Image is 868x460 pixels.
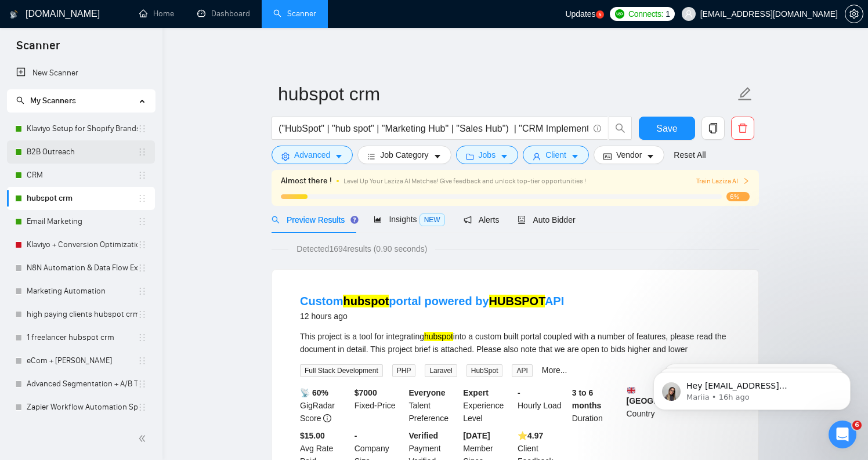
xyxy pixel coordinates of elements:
[616,148,642,161] span: Vendor
[666,8,670,20] span: 1
[7,61,155,85] li: New Scanner
[298,386,352,425] div: GigRadar Score
[737,86,753,102] span: edit
[138,171,147,180] span: holder
[281,152,290,161] span: setting
[138,356,147,365] span: holder
[27,349,138,372] a: eCom + [PERSON_NAME]
[570,386,624,425] div: Duration
[464,216,472,224] span: notification
[409,431,439,440] b: Verified
[628,8,663,20] span: Connects:
[300,330,730,356] div: This project is a tool for integrating into a custom built portal coupled with a number of featur...
[743,178,750,184] span: right
[357,146,451,164] button: barsJob Categorycaret-down
[7,187,155,210] li: hubspot crm
[424,332,453,341] mark: hubspot
[518,388,520,397] b: -
[7,256,155,280] li: N8N Automation & Data Flow Expert
[7,233,155,256] li: Klaviyo + Conversion Optimization
[10,5,18,24] img: logo
[138,147,147,157] span: holder
[639,117,695,140] button: Save
[845,5,863,23] button: setting
[27,164,138,187] a: CRM
[27,256,138,280] a: N8N Automation & Data Flow Expert
[30,96,76,106] span: My Scanners
[542,365,567,375] a: More...
[27,372,138,396] a: Advanced Segmentation + A/B Testing in Klaviyo
[702,123,724,133] span: copy
[27,140,138,164] a: B2B Outreach
[523,146,589,164] button: userClientcaret-down
[7,280,155,303] li: Marketing Automation
[138,194,147,203] span: holder
[594,125,601,132] span: info-circle
[696,176,750,187] button: Train Laziza AI
[845,9,863,19] a: setting
[596,10,604,19] a: 5
[7,372,155,396] li: Advanced Segmentation + A/B Testing in Klaviyo
[138,263,147,273] span: holder
[273,9,316,19] a: searchScanner
[27,280,138,303] a: Marketing Automation
[27,233,138,256] a: Klaviyo + Conversion Optimization
[852,421,862,430] span: 6
[272,146,353,164] button: settingAdvancedcaret-down
[7,140,155,164] li: B2B Outreach
[272,216,280,224] span: search
[27,210,138,233] a: Email Marketing
[615,9,624,19] img: upwork-logo.png
[138,333,147,342] span: holder
[646,152,654,161] span: caret-down
[300,388,328,397] b: 📡 60%
[656,121,677,136] span: Save
[294,148,330,161] span: Advanced
[464,215,500,224] span: Alerts
[352,386,407,425] div: Fixed-Price
[278,79,735,108] input: Scanner name...
[627,386,714,405] b: [GEOGRAPHIC_DATA]
[374,215,382,223] span: area-chart
[7,164,155,187] li: CRM
[138,403,147,412] span: holder
[609,123,631,133] span: search
[500,152,508,161] span: caret-down
[7,210,155,233] li: Email Marketing
[7,326,155,349] li: 1 freelancer hubspot crm
[138,217,147,226] span: holder
[138,124,147,133] span: holder
[16,96,76,106] span: My Scanners
[7,37,69,61] span: Scanner
[7,349,155,372] li: eCom + Klaviyo ROI
[845,9,863,19] span: setting
[7,303,155,326] li: high paying clients hubspot crm
[349,215,360,225] div: Tooltip anchor
[515,386,570,425] div: Hourly Load
[355,431,357,440] b: -
[138,240,147,249] span: holder
[16,61,146,85] a: New Scanner
[726,192,750,201] span: 6%
[479,148,496,161] span: Jobs
[27,117,138,140] a: Klaviyo Setup for Shopify Brands
[456,146,519,164] button: folderJobscaret-down
[565,9,595,19] span: Updates
[419,213,445,226] span: NEW
[288,242,435,255] span: Detected 1694 results (0.90 seconds)
[533,152,541,161] span: user
[300,431,325,440] b: $15.00
[16,96,24,104] span: search
[518,431,543,440] b: ⭐️ 4.97
[380,148,428,161] span: Job Category
[466,364,503,377] span: HubSpot
[138,310,147,319] span: holder
[732,123,754,133] span: delete
[425,364,457,377] span: Laravel
[466,152,474,161] span: folder
[367,152,375,161] span: bars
